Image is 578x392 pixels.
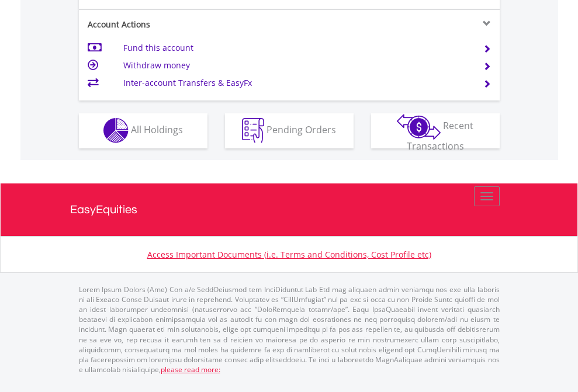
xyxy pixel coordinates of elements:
[371,113,500,148] button: Recent Transactions
[131,123,183,136] span: All Holdings
[123,74,469,92] td: Inter-account Transfers & EasyFx
[70,183,508,236] a: EasyEquities
[79,113,207,148] button: All Holdings
[79,19,289,30] div: Account Actions
[123,57,469,74] td: Withdraw money
[242,118,264,143] img: pending_instructions-wht.png
[225,113,354,148] button: Pending Orders
[266,123,336,136] span: Pending Orders
[123,39,469,57] td: Fund this account
[407,119,474,152] span: Recent Transactions
[103,118,129,143] img: holdings-wht.png
[79,285,500,374] p: Lorem Ipsum Dolors (Ame) Con a/e SeddOeiusmod tem InciDiduntut Lab Etd mag aliquaen admin veniamq...
[161,365,220,374] a: please read more:
[147,249,431,260] a: Access Important Documents (i.e. Terms and Conditions, Cost Profile etc)
[397,114,441,140] img: transactions-zar-wht.png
